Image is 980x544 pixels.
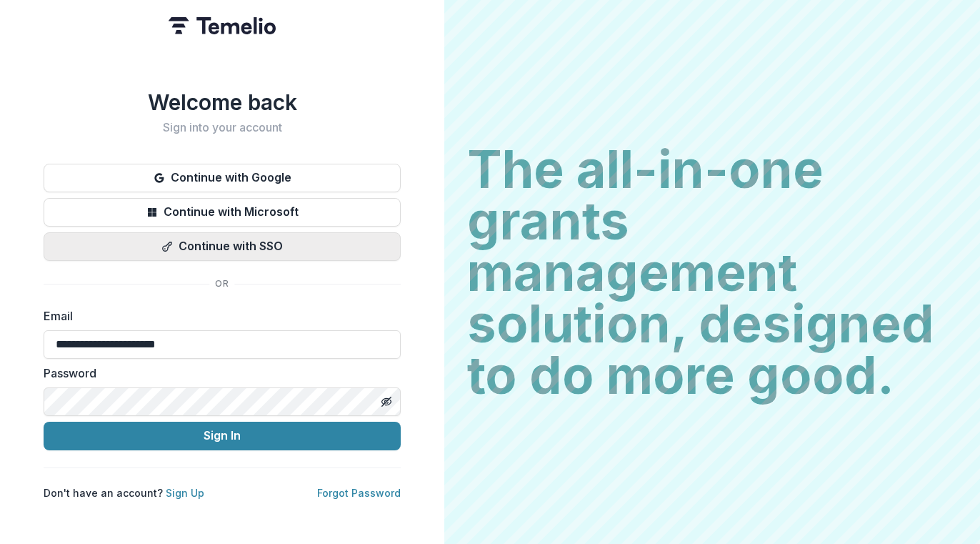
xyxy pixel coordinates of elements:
[44,198,401,227] button: Continue with Microsoft
[44,307,392,325] label: Email
[166,487,204,499] a: Sign Up
[375,390,398,413] button: Toggle password visibility
[44,232,401,261] button: Continue with SSO
[44,121,401,134] h2: Sign into your account
[44,485,204,500] p: Don't have an account?
[317,487,401,499] a: Forgot Password
[44,164,401,192] button: Continue with Google
[169,17,276,34] img: Temelio
[44,89,401,115] h1: Welcome back
[44,365,392,382] label: Password
[44,422,401,450] button: Sign In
